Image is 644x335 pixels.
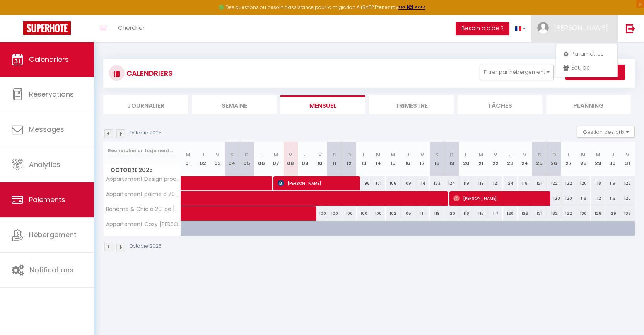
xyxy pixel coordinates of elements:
button: Besoin d'aide ? [456,22,509,35]
div: 132 [561,206,576,221]
div: 122 [561,176,576,190]
th: 18 [430,142,444,176]
span: Notifications [30,265,73,275]
div: 123 [620,176,635,190]
th: 02 [195,142,210,176]
div: 105 [400,206,415,221]
th: 14 [371,142,386,176]
th: 07 [269,142,284,176]
a: >>> ICI <<<< [398,4,425,10]
div: 114 [415,176,430,190]
img: logout [626,24,635,33]
abbr: M [186,151,190,158]
span: Octobre 2025 [104,165,181,176]
img: Super Booking [23,21,71,35]
abbr: D [347,151,351,158]
h3: CALENDRIERS [125,65,173,82]
a: Chercher [112,15,150,42]
div: 101 [371,176,386,190]
span: Appartement Design proche [GEOGRAPHIC_DATA] et Orly [105,176,182,182]
th: 03 [210,142,225,176]
div: 120 [547,191,562,206]
div: 124 [444,176,459,190]
abbr: V [318,151,322,158]
th: 15 [386,142,400,176]
abbr: S [333,151,336,158]
th: 24 [518,142,532,176]
abbr: V [626,151,629,158]
div: 123 [430,176,444,190]
abbr: M [376,151,381,158]
div: 111 [415,206,430,221]
div: 132 [547,206,562,221]
th: 09 [298,142,313,176]
th: 01 [181,142,196,176]
div: 119 [430,206,444,221]
div: 122 [547,176,562,190]
div: 106 [386,176,400,190]
th: 22 [488,142,503,176]
th: 05 [239,142,254,176]
div: 118 [576,191,591,206]
div: 121 [488,176,503,190]
div: 128 [518,206,532,221]
li: Tâches [458,95,542,114]
button: Gestion des prix [577,126,635,138]
a: ... [PERSON_NAME] [531,15,618,42]
div: 120 [620,191,635,206]
abbr: V [420,151,424,158]
abbr: M [288,151,293,158]
li: Planning [546,95,631,114]
div: 119 [459,176,474,190]
div: 121 [532,176,547,190]
th: 26 [547,142,562,176]
div: 116 [605,191,620,206]
img: ... [537,22,549,34]
th: 17 [415,142,430,176]
abbr: D [552,151,556,158]
input: Rechercher un logement... [108,144,176,158]
div: 120 [503,206,518,221]
div: 131 [532,206,547,221]
th: 08 [283,142,298,176]
abbr: M [581,151,586,158]
div: 116 [473,206,488,221]
span: Réservations [29,89,74,99]
li: Trimestre [369,95,454,114]
span: Calendriers [29,54,69,64]
th: 04 [225,142,239,176]
span: [PERSON_NAME] [278,176,356,190]
th: 13 [357,142,371,176]
li: Semaine [192,95,277,114]
abbr: J [304,151,307,158]
div: 118 [518,176,532,190]
div: 128 [591,206,605,221]
div: 129 [605,206,620,221]
span: Messages [29,124,64,134]
th: 12 [342,142,357,176]
abbr: D [450,151,454,158]
div: 120 [576,176,591,190]
div: 120 [444,206,459,221]
a: Paramètres [558,47,615,60]
span: Analytics [29,160,60,169]
div: 102 [386,206,400,221]
div: 112 [591,191,605,206]
div: 116 [459,206,474,221]
abbr: V [523,151,526,158]
div: 100 [371,206,386,221]
div: 118 [591,176,605,190]
abbr: L [465,151,467,158]
li: Journalier [103,95,188,114]
div: 124 [503,176,518,190]
abbr: M [273,151,278,158]
div: 130 [576,206,591,221]
div: 98 [357,176,371,190]
th: 27 [561,142,576,176]
abbr: S [230,151,234,158]
th: 11 [327,142,342,176]
abbr: S [435,151,439,158]
abbr: J [611,151,614,158]
abbr: M [596,151,600,158]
